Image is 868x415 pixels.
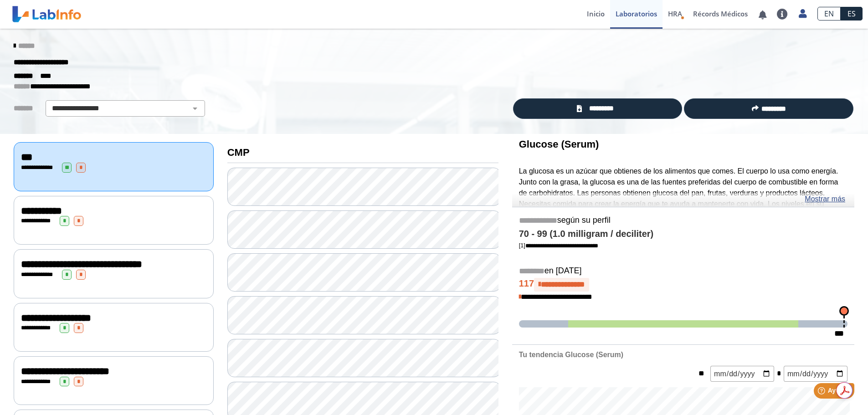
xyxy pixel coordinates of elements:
a: EN [817,7,841,20]
input: mm/dd/yyyy [784,366,847,382]
input: mm/dd/yyyy [710,366,774,382]
a: [1] [519,242,598,249]
p: La glucosa es un azúcar que obtienes de los alimentos que comes. El cuerpo lo usa como energía. J... [519,166,847,231]
h5: en [DATE] [519,266,847,277]
iframe: Help widget launcher [787,379,858,405]
a: ES [841,7,863,20]
h4: 117 [519,278,847,292]
span: HRA [668,9,682,18]
b: CMP [227,147,250,158]
h5: según su perfil [519,215,847,226]
b: Glucose (Serum) [519,138,599,150]
h4: 70 - 99 (1.0 milligram / deciliter) [519,229,847,240]
b: Tu tendencia Glucose (Serum) [519,351,623,359]
a: Mostrar más [805,194,845,205]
